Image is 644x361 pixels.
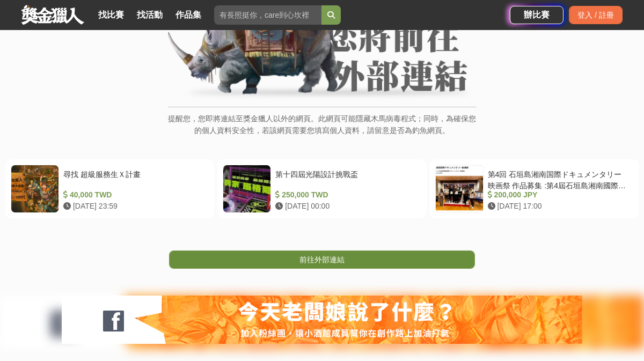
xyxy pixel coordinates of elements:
a: 找比賽 [94,8,128,23]
div: 40,000 TWD [63,189,204,201]
img: 127fc932-0e2d-47dc-a7d9-3a4a18f96856.jpg [62,296,582,344]
a: 第4回 石垣島湘南国際ドキュメンタリー映画祭 作品募集 :第4屆石垣島湘南國際紀錄片電影節作品徵集 200,000 JPY [DATE] 17:00 [430,159,639,218]
div: 第十四屆光陽設計挑戰盃 [275,169,416,189]
div: [DATE] 23:59 [63,201,204,212]
div: 200,000 JPY [488,189,629,201]
a: 作品集 [171,8,206,23]
div: 登入 / 註冊 [569,6,623,24]
a: 前往外部連結 [169,251,475,269]
p: 提醒您，您即將連結至獎金獵人以外的網頁。此網頁可能隱藏木馬病毒程式；同時，為確保您的個人資料安全性，若該網頁需要您填寫個人資料，請留意是否為釣魚網頁。 [168,113,477,148]
a: 第十四屆光陽設計挑戰盃 250,000 TWD [DATE] 00:00 [217,159,426,218]
input: 有長照挺你，care到心坎裡！青春出手，拍出照顧 影音徵件活動 [214,5,321,25]
a: 找活動 [133,8,167,23]
a: 尋找 超級服務生Ｘ計畫 40,000 TWD [DATE] 23:59 [5,159,214,218]
div: 第4回 石垣島湘南国際ドキュメンタリー映画祭 作品募集 :第4屆石垣島湘南國際紀錄片電影節作品徵集 [488,169,629,189]
a: 辦比賽 [510,6,563,24]
div: [DATE] 00:00 [275,201,416,212]
div: 尋找 超級服務生Ｘ計畫 [63,169,204,189]
div: [DATE] 17:00 [488,201,629,212]
span: 前往外部連結 [299,255,345,264]
div: 250,000 TWD [275,189,416,201]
